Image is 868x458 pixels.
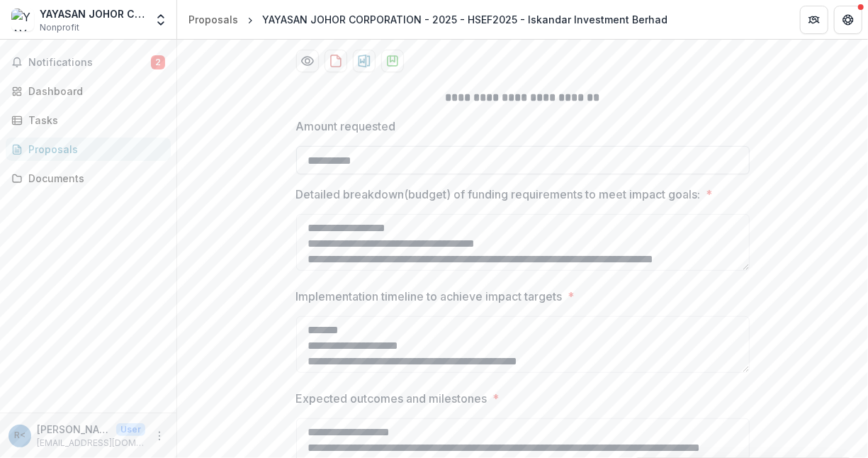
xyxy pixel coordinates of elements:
div: Proposals [28,142,159,157]
img: YAYASAN JOHOR CORPORATION [11,9,34,31]
a: Dashboard [6,79,171,103]
div: YAYASAN JOHOR CORPORATION - 2025 - HSEF2025 - Iskandar Investment Berhad [262,12,667,27]
p: [EMAIL_ADDRESS][DOMAIN_NAME] [37,437,145,449]
a: Proposals [183,9,244,30]
button: Preview 2929bbde-dba2-48f1-b7b9-527cd563a4cf-1.pdf [296,50,319,72]
div: Rosita MD Ali <rusita@jcorp.com.my> [14,431,26,440]
button: Open entity switcher [151,6,171,34]
button: download-proposal [325,50,347,72]
span: Notifications [28,57,151,69]
button: download-proposal [353,50,376,72]
div: Documents [28,171,159,186]
button: More [151,428,168,445]
div: YAYASAN JOHOR CORPORATION [40,6,145,21]
a: Documents [6,167,171,190]
span: 2 [151,55,165,69]
button: Partners [800,6,828,34]
div: Tasks [28,113,159,128]
p: [PERSON_NAME] MD [PERSON_NAME] <[EMAIL_ADDRESS][DOMAIN_NAME]> [37,422,111,437]
p: Detailed breakdown(budget) of funding requirements to meet impact goals: [296,186,701,203]
p: Expected outcomes and milestones [296,390,487,407]
span: Nonprofit [40,21,79,34]
button: download-proposal [381,50,404,72]
nav: breadcrumb [183,9,673,30]
p: Amount requested [296,118,396,135]
button: Notifications2 [6,51,171,74]
a: Proposals [6,138,171,161]
button: Get Help [834,6,862,34]
div: Dashboard [28,84,159,99]
p: Implementation timeline to achieve impact targets [296,288,563,305]
a: Tasks [6,108,171,132]
p: User [116,423,145,436]
div: Proposals [188,12,238,27]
